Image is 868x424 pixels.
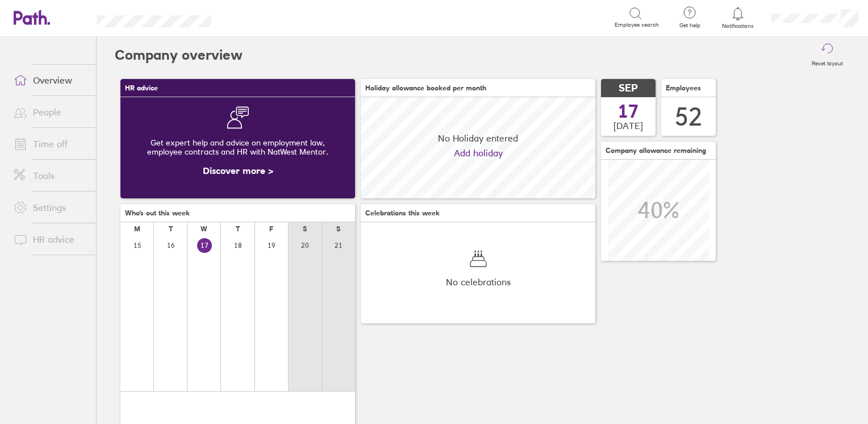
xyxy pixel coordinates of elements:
[720,23,757,30] span: Notifications
[5,228,96,251] a: HR advice
[606,147,706,155] span: Company allowance remaining
[446,277,511,287] span: No celebrations
[365,84,486,92] span: Holiday allowance booked per month
[134,225,140,233] div: M
[5,132,96,155] a: Time off
[269,225,273,233] div: F
[169,225,173,233] div: T
[615,22,659,28] span: Employee search
[336,225,340,233] div: S
[618,102,639,120] span: 17
[365,209,440,217] span: Celebrations this week
[125,84,158,92] span: HR advice
[666,84,701,92] span: Employees
[201,225,207,233] div: W
[236,225,240,233] div: T
[454,148,503,158] a: Add holiday
[5,164,96,187] a: Tools
[242,12,271,22] div: Search
[115,37,243,73] h2: Company overview
[671,22,708,29] span: Get help
[619,82,638,94] span: SEP
[5,69,96,92] a: Overview
[438,133,518,143] span: No Holiday entered
[614,120,643,131] span: [DATE]
[130,129,346,165] div: Get expert help and advice on employment law, employee contracts and HR with NatWest Mentor.
[720,6,757,30] a: Notifications
[125,209,190,217] span: Who's out this week
[675,102,702,131] div: 52
[805,37,850,73] button: Reset layout
[805,57,850,67] label: Reset layout
[5,101,96,123] a: People
[203,165,273,176] a: Discover more >
[303,225,307,233] div: S
[5,196,96,219] a: Settings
